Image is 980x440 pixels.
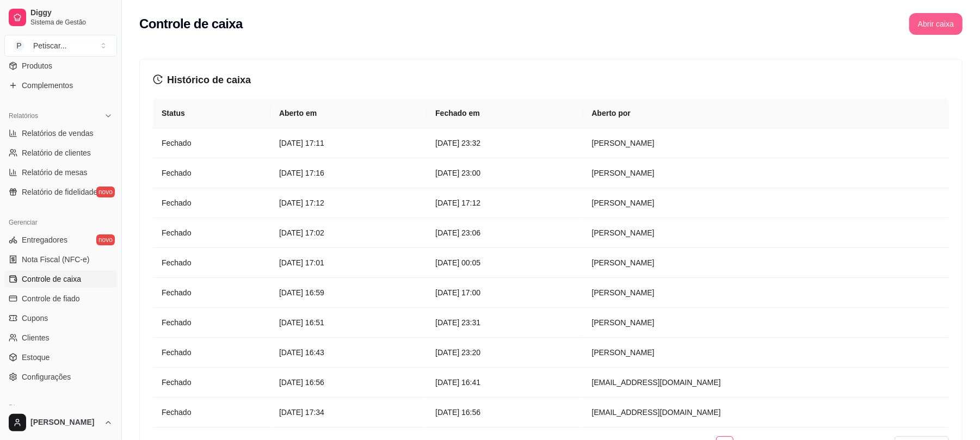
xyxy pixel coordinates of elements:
[4,410,117,436] button: [PERSON_NAME]
[279,257,418,269] article: [DATE] 17:01
[583,218,949,248] td: [PERSON_NAME]
[4,231,117,249] a: Entregadoresnovo
[4,144,117,162] a: Relatório de clientes
[162,137,262,149] article: Fechado
[162,346,262,358] article: Fechado
[33,40,66,51] div: Petiscar ...
[22,60,52,71] span: Produtos
[583,398,949,427] td: [EMAIL_ADDRESS][DOMAIN_NAME]
[162,287,262,299] article: Fechado
[153,98,270,128] th: Status
[4,251,117,268] a: Nota Fiscal (NFC-e)
[22,332,50,343] span: Clientes
[4,270,117,288] a: Controle de caixa
[583,158,949,188] td: [PERSON_NAME]
[583,368,949,398] td: [EMAIL_ADDRESS][DOMAIN_NAME]
[435,346,574,358] article: [DATE] 23:20
[4,214,117,231] div: Gerenciar
[279,317,418,329] article: [DATE] 16:51
[583,128,949,158] td: [PERSON_NAME]
[4,290,117,307] a: Controle de fiado
[583,98,949,128] th: Aberto por
[279,167,418,179] article: [DATE] 17:16
[435,227,574,239] article: [DATE] 23:06
[435,167,574,179] article: [DATE] 23:00
[279,137,418,149] article: [DATE] 17:11
[583,188,949,218] td: [PERSON_NAME]
[435,406,574,418] article: [DATE] 16:56
[22,352,50,363] span: Estoque
[22,128,94,139] span: Relatórios de vendas
[279,346,418,358] article: [DATE] 16:43
[153,72,949,88] h3: Histórico de caixa
[279,197,418,209] article: [DATE] 17:12
[30,18,113,27] span: Sistema de Gestão
[279,287,418,299] article: [DATE] 16:59
[4,368,117,386] a: Configurações
[22,293,80,304] span: Controle de fiado
[22,274,81,284] span: Controle de caixa
[279,227,418,239] article: [DATE] 17:02
[22,371,71,382] span: Configurações
[279,376,418,388] article: [DATE] 16:56
[435,287,574,299] article: [DATE] 17:00
[279,406,418,418] article: [DATE] 17:34
[4,77,117,94] a: Complementos
[909,13,963,35] button: Abrir caixa
[4,164,117,181] a: Relatório de mesas
[22,234,67,245] span: Entregadores
[435,317,574,329] article: [DATE] 23:31
[4,329,117,346] a: Clientes
[4,399,117,416] div: Diggy
[22,167,88,178] span: Relatório de mesas
[162,257,262,269] article: Fechado
[435,257,574,269] article: [DATE] 00:05
[30,418,100,427] span: [PERSON_NAME]
[435,197,574,209] article: [DATE] 17:12
[270,98,427,128] th: Aberto em
[139,15,243,33] h2: Controle de caixa
[9,111,38,120] span: Relatórios
[22,147,91,158] span: Relatório de clientes
[22,254,89,265] span: Nota Fiscal (NFC-e)
[4,57,117,75] a: Produtos
[153,75,163,84] span: history
[22,80,73,91] span: Complementos
[4,35,117,57] button: Select a team
[4,125,117,142] a: Relatórios de vendas
[583,248,949,278] td: [PERSON_NAME]
[162,317,262,329] article: Fechado
[435,376,574,388] article: [DATE] 16:41
[30,8,113,18] span: Diggy
[4,309,117,327] a: Cupons
[4,4,117,30] a: DiggySistema de Gestão
[162,227,262,239] article: Fechado
[427,98,583,128] th: Fechado em
[162,167,262,179] article: Fechado
[583,338,949,368] td: [PERSON_NAME]
[162,197,262,209] article: Fechado
[22,187,97,197] span: Relatório de fidelidade
[583,278,949,308] td: [PERSON_NAME]
[4,183,117,201] a: Relatório de fidelidadenovo
[4,349,117,366] a: Estoque
[14,40,24,51] span: P
[583,308,949,338] td: [PERSON_NAME]
[435,137,574,149] article: [DATE] 23:32
[162,406,262,418] article: Fechado
[162,376,262,388] article: Fechado
[22,313,48,324] span: Cupons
